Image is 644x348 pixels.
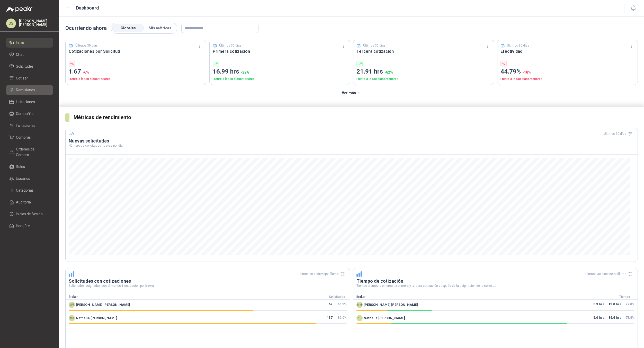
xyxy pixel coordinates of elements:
[364,316,405,321] span: Nathalia [PERSON_NAME]
[69,67,203,77] p: 1.67
[69,284,347,287] p: Solicitudes asignadas con al menos 1 cotización por broker
[6,221,53,231] a: Hangfire
[16,111,34,117] span: Compañías
[69,278,347,284] h3: Solicitudes con cotizaciones
[241,70,249,74] span: -22 %
[6,6,32,12] img: Logo peakr
[6,85,53,95] a: Remisiones
[16,52,24,57] span: Chat
[16,64,34,69] span: Solicitudes
[500,67,635,77] p: 44.79%
[69,315,75,321] div: NO
[16,146,48,158] span: Órdenes de Compra
[329,302,332,308] span: 69
[74,113,638,121] h3: Métricas de rendimiento
[213,48,347,55] h3: Primera cotización
[356,302,363,308] div: MM
[609,302,615,308] span: 13.0
[500,48,635,55] h3: Efectividad
[324,295,350,299] div: Solicitudes
[16,188,34,193] span: Categorías
[327,315,332,321] span: 137
[353,295,612,299] div: Broker
[609,302,621,308] p: hrs
[356,284,634,287] p: Tiempo promedio en crear la primera y tercera cotización después de la asignación de la solicitud.
[16,176,30,181] span: Usuarios
[500,77,635,82] p: Frente a los 30 días anteriores
[625,302,634,306] span: 27.0 %
[69,77,203,82] p: Frente a los 30 días anteriores
[6,209,53,219] a: Inicios de Sesión
[65,24,107,32] p: Ocurriendo ahora
[507,43,529,48] p: Últimos 30 días
[339,88,364,98] button: Ver más
[356,67,491,77] p: 21.91 hrs
[6,121,53,130] a: Invitaciones
[16,135,31,140] span: Compras
[593,302,604,308] p: hrs
[6,109,53,119] a: Compañías
[213,67,347,77] p: 16.99 hrs
[356,315,363,321] div: NO
[609,315,621,321] p: hrs
[356,48,491,55] h3: Tercera cotización
[364,302,418,307] span: [PERSON_NAME] [PERSON_NAME]
[609,315,615,321] span: 36.4
[66,295,324,299] div: Broker
[76,4,99,12] h1: Dashboard
[76,302,130,307] span: [PERSON_NAME] [PERSON_NAME]
[16,164,25,169] span: Roles
[149,26,171,30] span: Mis métricas
[593,315,604,321] p: hrs
[16,75,28,81] span: Cotizar
[19,19,53,26] p: [PERSON_NAME] [PERSON_NAME]
[604,130,634,138] div: Últimos 30 días
[75,43,98,48] p: Últimos 30 días
[69,144,634,147] p: Número de solicitudes nuevas por día
[6,50,53,59] a: Chat
[16,40,24,46] span: Inicio
[16,87,35,93] span: Remisiones
[6,162,53,172] a: Roles
[121,26,136,30] span: Globales
[76,316,117,321] span: Nathalia [PERSON_NAME]
[16,99,35,105] span: Licitaciones
[593,302,598,308] span: 5.3
[69,48,203,55] h3: Cotizaciones por Solicitud
[6,97,53,107] a: Licitaciones
[356,278,634,284] h3: Tiempo de cotización
[625,316,634,319] span: 75.8 %
[16,199,31,205] span: Auditoria
[338,302,347,306] span: 66.3 %
[69,302,75,308] div: MM
[298,270,347,278] div: Últimos 30 días | Mejor último
[6,132,53,142] a: Compras
[612,295,638,299] div: Tiempo
[522,70,531,74] span: -18 %
[16,211,43,217] span: Inicios de Sesión
[16,223,30,229] span: Hangfire
[384,70,393,74] span: -82 %
[219,43,241,48] p: Últimos 30 días
[6,185,53,195] a: Categorías
[83,70,89,74] span: -6 %
[6,174,53,183] a: Usuarios
[6,19,16,28] div: DS
[6,73,53,83] a: Cotizar
[6,61,53,71] a: Solicitudes
[593,315,598,321] span: 6.0
[6,197,53,207] a: Auditoria
[16,123,35,128] span: Invitaciones
[356,77,491,82] p: Frente a los 30 días anteriores
[6,144,53,160] a: Órdenes de Compra
[69,138,634,144] h3: Nuevas solicitudes
[585,270,634,278] div: Últimos 30 días | Mejor último
[6,38,53,48] a: Inicio
[363,43,386,48] p: Últimos 30 días
[338,316,347,319] span: 89.0 %
[213,77,347,82] p: Frente a los 30 días anteriores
